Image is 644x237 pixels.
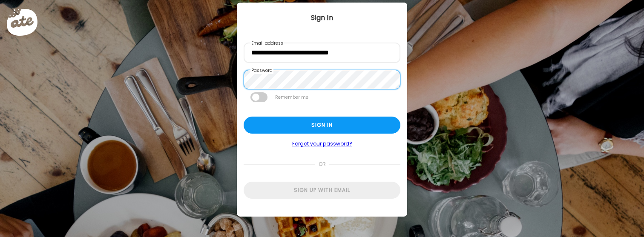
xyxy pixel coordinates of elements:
[237,13,407,23] div: Sign In
[250,67,273,74] label: Password
[244,117,400,134] div: Sign in
[244,182,400,199] div: Sign up with email
[250,40,284,47] label: Email address
[274,92,309,102] label: Remember me
[244,140,400,147] a: Forgot your password?
[315,156,329,173] span: or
